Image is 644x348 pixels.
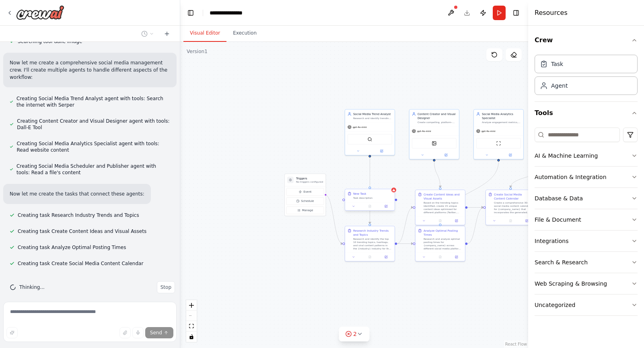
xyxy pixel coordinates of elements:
[424,237,463,250] div: Research and analyze optimal posting times for {company_name} across different social media platf...
[150,329,162,336] span: Send
[353,237,392,250] div: Research and identify the top 10 trending topics, hashtags, and viral content patterns in the {in...
[535,252,638,273] button: Search & Research
[535,124,638,322] div: Tools
[424,229,463,237] div: Analyze Optimal Posting Times
[379,255,393,259] button: Open in side panel
[535,29,638,51] button: Crew
[450,218,463,223] button: Open in side panel
[535,294,638,315] button: Uncategorized
[157,281,175,293] button: Stop
[138,29,157,39] button: Switch to previous chat
[535,194,583,202] div: Database & Data
[535,216,581,224] div: File & Document
[361,255,378,259] button: No output available
[432,255,449,259] button: No output available
[286,206,324,214] button: Manage
[17,118,170,131] span: Creating Content Creator and Visual Designer agent with tools: Dall-E Tool
[494,192,533,200] div: Create Social Media Content Calendar
[409,109,459,159] div: Content Creator and Visual DesignerCreate compelling, platform-optimized social media content inc...
[379,204,393,209] button: Open in side panel
[145,327,173,338] button: Send
[499,152,522,157] button: Open in side panel
[18,244,126,251] span: Creating task Analyze Optimal Posting Times
[535,102,638,124] button: Tools
[186,300,197,311] button: zoom in
[353,117,392,120] div: Research and identify trending topics, hashtags, and viral content patterns in the {industry} ind...
[502,218,519,223] button: No output available
[486,189,536,225] div: Create Social Media Content CalendarCreate a comprehensive 30-day social media content calendar f...
[18,260,143,267] span: Creating task Create Social Media Content Calendar
[10,59,170,81] p: Now let me create a comprehensive social media management crew. I'll create multiple agents to ha...
[16,163,170,176] span: Creating Social Media Scheduler and Publisher agent with tools: Read a file's content
[535,258,588,266] div: Search & Research
[505,342,527,346] a: React Flow attribution
[481,130,496,133] span: gpt-4o-mini
[535,8,568,18] h4: Resources
[339,327,370,342] button: 2
[160,29,173,39] button: Start a new chat
[353,192,366,196] div: New Task
[467,206,483,210] g: Edge from e7566f5c-6399-4f27-be4f-6584ee08c234 to 06bbfde6-d7f6-42df-8357-c4d2e5f8a979
[345,109,395,155] div: Social Media Trend AnalystResearch and identify trending topics, hashtags, and viral content patt...
[510,7,522,19] button: Hide right sidebar
[418,121,457,124] div: Create compelling, platform-optimized social media content including text posts, visual content, ...
[187,48,208,55] div: Version 1
[186,332,197,342] button: toggle interactivity
[325,193,342,245] g: Edge from triggers to e3b89e03-32fd-4b72-b68f-e16b970af508
[10,190,144,198] p: Now let me create the tasks that connect these agents:
[296,176,323,180] h3: Triggers
[183,25,226,42] button: Visual Editor
[473,109,524,159] div: Social Media Analytics SpecialistAnalyze engagement metrics, audience behavior patterns, and cont...
[496,141,501,146] img: ScrapeWebsiteTool
[520,218,534,223] button: Open in side panel
[301,199,314,203] span: Schedule
[535,145,638,166] button: AI & Machine Learning
[450,255,463,259] button: Open in side panel
[16,95,170,108] span: Creating Social Media Trend Analyst agent with tools: Search the internet with Serper
[535,152,598,160] div: AI & Machine Learning
[6,327,18,338] button: Improve this prompt
[397,206,413,246] g: Edge from e3b89e03-32fd-4b72-b68f-e16b970af508 to e7566f5c-6399-4f27-be4f-6584ee08c234
[368,156,372,224] g: Edge from 3dd05ed7-e820-4425-b4c8-572b49cbf1a5 to e3b89e03-32fd-4b72-b68f-e16b970af508
[432,218,449,223] button: No output available
[16,140,170,153] span: Creating Social Media Analytics Specialist agent with tools: Read website content
[535,301,575,309] div: Uncategorized
[185,7,196,19] button: Hide left sidebar
[353,229,392,237] div: Research Industry Trends and Topics
[286,197,324,205] button: Schedule
[160,284,171,290] span: Stop
[551,60,563,68] div: Task
[415,226,465,262] div: Analyze Optimal Posting TimesResearch and analyze optimal posting times for {company_name} across...
[438,161,500,224] g: Edge from 10593142-90a1-4c20-89ed-11c06bcbfb19 to a0f4c70a-c4a0-483a-ab3e-fa3d1a69b683
[535,167,638,187] button: Automation & Integration
[432,141,436,146] img: DallETool
[353,112,392,116] div: Social Media Trend Analyst
[19,284,45,290] span: Thinking...
[353,126,367,129] span: gpt-4o-mini
[286,188,324,196] button: Event
[296,180,323,183] p: No triggers configured
[535,51,638,101] div: Crew
[186,321,197,332] button: fit view
[18,228,146,235] span: Creating task Create Content Ideas and Visual Assets
[535,231,638,251] button: Integrations
[226,25,263,42] button: Execution
[417,130,431,133] span: gpt-4o-mini
[535,237,568,245] div: Integrations
[551,82,568,90] div: Agent
[353,196,392,200] div: Task description
[367,137,372,142] img: SerperDevTool
[210,9,251,17] nav: breadcrumb
[345,226,395,262] div: Research Industry Trends and TopicsResearch and identify the top 10 trending topics, hashtags, an...
[535,280,607,288] div: Web Scraping & Browsing
[535,209,638,230] button: File & Document
[535,273,638,294] button: Web Scraping & Browsing
[467,206,483,246] g: Edge from a0f4c70a-c4a0-483a-ab3e-fa3d1a69b683 to 06bbfde6-d7f6-42df-8357-c4d2e5f8a979
[535,188,638,209] button: Database & Data
[482,121,521,124] div: Analyze engagement metrics, audience behavior patterns, and content performance across platforms ...
[424,192,463,200] div: Create Content Ideas and Visual Assets
[482,112,521,120] div: Social Media Analytics Specialist
[353,330,357,338] span: 2
[18,212,139,218] span: Creating task Research Industry Trends and Topics
[284,173,326,216] div: TriggersNo triggers configuredEventScheduleManage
